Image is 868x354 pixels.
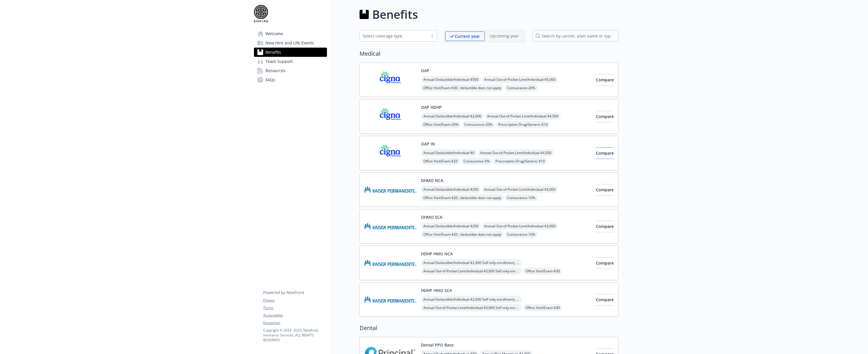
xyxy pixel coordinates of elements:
span: Annual Out-of-Pocket Limit/Individual - $3,000 [482,222,558,230]
a: Disclaimer [263,320,327,325]
img: CIGNA carrier logo [364,141,416,165]
span: Annual Out-of-Pocket Limit/Individual - $5,000 [482,76,558,83]
span: Annual Out-of-Pocket Limit/Individual - $4,000 [478,149,554,156]
span: Annual Deductible/Individual - $2,000 [421,113,484,120]
span: Office Visit/Exam - $30 ; deductible does not apply [421,84,504,91]
a: Resources [254,66,327,75]
img: Kaiser Permanente Insurance Company carrier logo [364,177,416,202]
span: Compare [596,150,614,156]
button: DHMO NCA [421,177,443,183]
span: Coinsurance - 10% [505,231,538,238]
div: Select coverage type [363,33,425,39]
a: Benefits [254,48,327,57]
span: Annual Out-of-Pocket Limit/Individual - $3,600 Self only enrollment; $3,600 for any one member wi... [421,267,522,275]
button: Compare [596,111,614,122]
span: Annual Deductible/Individual - $2,000 Self only enrollment; $3,300 for any one member within a Fa... [421,259,522,266]
span: Coinsurance - 20% [505,84,538,91]
p: Upcoming year [490,33,519,39]
span: Compare [596,224,614,229]
img: Kaiser Permanente Insurance Company carrier logo [364,214,416,239]
span: Coinsurance - 10% [505,194,538,201]
button: OAP HDHP [421,104,442,110]
span: Annual Deductible/Individual - $250 [421,186,481,193]
span: Annual Deductible/Individual - $500 [421,76,481,83]
a: Privacy [263,298,327,303]
button: HDHP HMO NCA [421,251,453,257]
button: DHMO SCA [421,214,442,220]
button: HDHP HMO SCA [421,287,452,293]
a: Welcome [254,29,327,38]
span: Compare [596,114,614,119]
button: Compare [596,184,614,196]
span: Annual Out-of-Pocket Limit/Individual - $4,500 [485,113,561,120]
span: Annual Deductible/Individual - $2,000 Self only enrollment; $3,300 for any one member within a Fa... [421,296,522,303]
img: CIGNA carrier logo [364,68,416,92]
span: Resources [265,66,285,75]
button: Compare [596,221,614,232]
span: Office Visit/Exam - $30 [523,267,562,275]
a: New Hire and Life Events [254,38,327,48]
span: Compare [596,260,614,266]
span: Annual Deductible/Individual - $0 [421,149,477,156]
button: Compare [596,294,614,306]
button: OAP IN [421,141,435,147]
input: search by carrier, plan name or type [532,30,619,42]
span: Benefits [265,48,281,57]
span: Office Visit/Exam - 20% [421,121,461,128]
span: Office Visit/Exam - $30 [523,304,562,311]
span: Coinsurance - 20% [462,121,495,128]
span: Office Visit/Exam - $20 ; deductible does not apply [421,231,504,238]
span: Compare [596,77,614,83]
img: Kaiser Permanente Insurance Company carrier logo [364,251,416,275]
span: Office Visit/Exam - $25 [421,158,460,165]
button: Compare [596,257,614,269]
h2: Dental [360,324,619,332]
img: CIGNA carrier logo [364,104,416,129]
button: Dental PPO Base [421,342,454,348]
p: Copyright © 2024 - 2025 , Newfront Insurance Services, ALL RIGHTS RESERVED [263,328,327,342]
span: Upcoming year [485,31,524,41]
h1: Benefits [372,6,418,23]
p: Current year [455,33,480,39]
span: Annual Out-of-Pocket Limit/Individual - $3,600 Self only enrollment; $3,600 for any one member wi... [421,304,522,311]
span: Compare [596,187,614,192]
button: OAP [421,68,429,74]
span: Office Visit/Exam - $20 ; deductible does not apply [421,194,504,201]
span: Prescription Drug/Generic - $10 [496,121,550,128]
span: Annual Deductible/Individual - $250 [421,222,481,230]
a: Accessibility [263,313,327,318]
a: Team Support [254,57,327,66]
span: Team Support [265,57,293,66]
span: New Hire and Life Events [265,38,314,48]
span: Prescription Drug/Generic - $10 [493,158,547,165]
a: FAQs [254,75,327,85]
span: Compare [596,297,614,302]
a: Terms [263,305,327,310]
span: FAQs [265,75,275,85]
button: Compare [596,147,614,159]
h2: Medical [360,49,619,58]
button: Compare [596,74,614,86]
img: Kaiser Permanente Insurance Company carrier logo [364,287,416,312]
span: Coinsurance - 0% [461,158,492,165]
span: Welcome [265,29,283,38]
span: Annual Out-of-Pocket Limit/Individual - $3,000 [482,186,558,193]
